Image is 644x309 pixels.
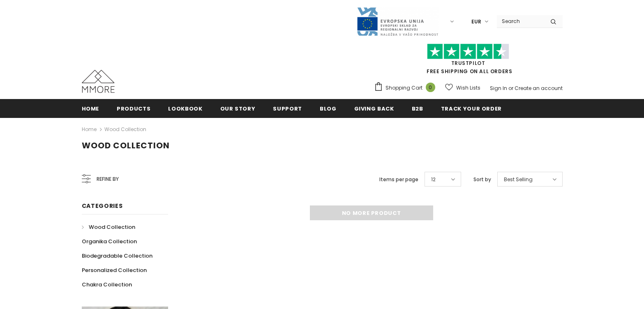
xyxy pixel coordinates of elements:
[354,99,394,118] a: Giving back
[82,125,97,134] a: Home
[473,175,491,184] label: Sort by
[354,105,394,113] span: Giving back
[385,84,422,92] span: Shopping Cart
[82,140,170,151] span: Wood Collection
[451,60,485,67] a: Trustpilot
[412,105,423,113] span: B2B
[82,249,152,263] a: Biodegradable Collection
[497,15,544,27] input: Search Site
[320,99,337,118] a: Blog
[82,234,137,249] a: Organika Collection
[508,85,513,92] span: or
[426,83,435,92] span: 0
[220,99,256,118] a: Our Story
[412,99,423,118] a: B2B
[273,99,302,118] a: support
[504,175,533,184] span: Best Selling
[168,99,202,118] a: Lookbook
[515,85,563,92] a: Create an account
[82,202,123,210] span: Categories
[97,175,119,184] span: Refine by
[89,223,135,231] span: Wood Collection
[82,220,135,234] a: Wood Collection
[356,7,439,37] img: Javni Razpis
[82,70,115,93] img: MMORE Cases
[117,105,150,113] span: Products
[82,277,132,292] a: Chakra Collection
[82,266,147,274] span: Personalized Collection
[456,84,480,92] span: Wish Lists
[374,82,439,94] a: Shopping Cart 0
[82,263,147,277] a: Personalized Collection
[374,47,563,75] span: FREE SHIPPING ON ALL ORDERS
[431,175,436,184] span: 12
[471,18,481,26] span: EUR
[441,105,502,113] span: Track your order
[445,81,480,95] a: Wish Lists
[490,85,507,92] a: Sign In
[273,105,302,113] span: support
[379,175,418,184] label: Items per page
[82,281,132,288] span: Chakra Collection
[220,105,256,113] span: Our Story
[356,18,439,25] a: Javni Razpis
[320,105,337,113] span: Blog
[117,99,150,118] a: Products
[168,105,202,113] span: Lookbook
[104,126,146,133] a: Wood Collection
[427,44,509,60] img: Trust Pilot Stars
[82,238,137,245] span: Organika Collection
[82,105,99,113] span: Home
[82,99,99,118] a: Home
[82,252,152,260] span: Biodegradable Collection
[441,99,502,118] a: Track your order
